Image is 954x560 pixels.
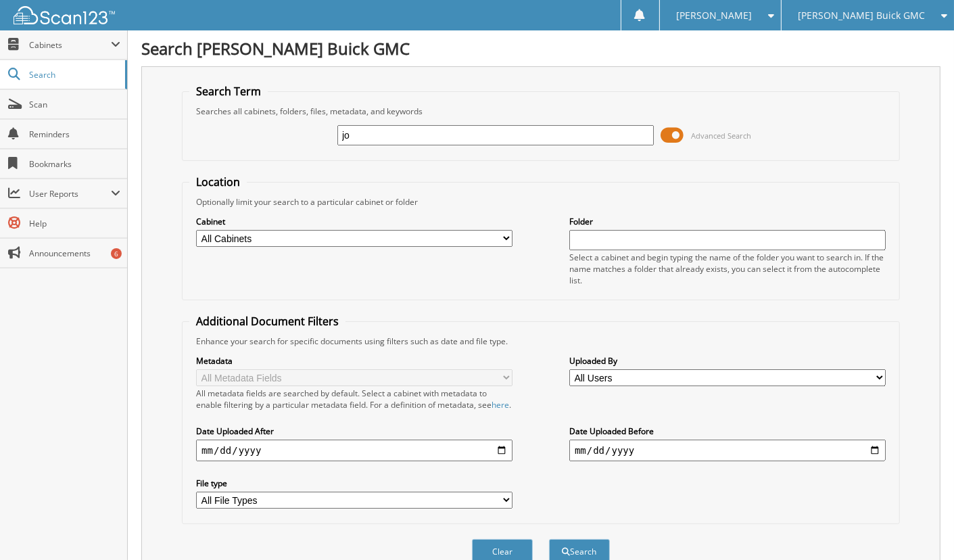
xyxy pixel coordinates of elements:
span: Bookmarks [29,158,120,170]
span: [PERSON_NAME] Buick GMC [798,11,925,20]
div: Select a cabinet and begin typing the name of the folder you want to search in. If the name match... [569,252,886,286]
div: Enhance your search for specific documents using filters such as date and file type. [189,335,892,347]
img: scan123-logo-white.svg [14,6,115,24]
input: end [569,440,886,461]
div: 6 [111,248,122,259]
iframe: Chat Widget [886,495,954,560]
label: Uploaded By [569,355,886,367]
span: Scan [29,99,120,110]
span: Search [29,69,118,80]
legend: Search Term [189,84,268,99]
label: File type [196,477,512,489]
label: Date Uploaded Before [569,425,886,437]
h1: Search [PERSON_NAME] Buick GMC [141,37,940,60]
label: Metadata [196,355,512,367]
div: Searches all cabinets, folders, files, metadata, and keywords [189,106,892,117]
input: start [196,440,512,461]
label: Folder [569,216,886,227]
span: Help [29,218,120,229]
span: Announcements [29,248,120,259]
div: All metadata fields are searched by default. Select a cabinet with metadata to enable filtering b... [196,388,512,411]
legend: Location [189,174,247,189]
span: Cabinets [29,39,111,51]
span: [PERSON_NAME] [676,11,752,20]
span: Reminders [29,129,120,140]
span: Advanced Search [691,131,751,141]
label: Cabinet [196,216,512,227]
div: Optionally limit your search to a particular cabinet or folder [189,196,892,208]
label: Date Uploaded After [196,425,512,437]
span: User Reports [29,188,111,200]
a: here [492,399,509,411]
legend: Additional Document Filters [189,314,345,329]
